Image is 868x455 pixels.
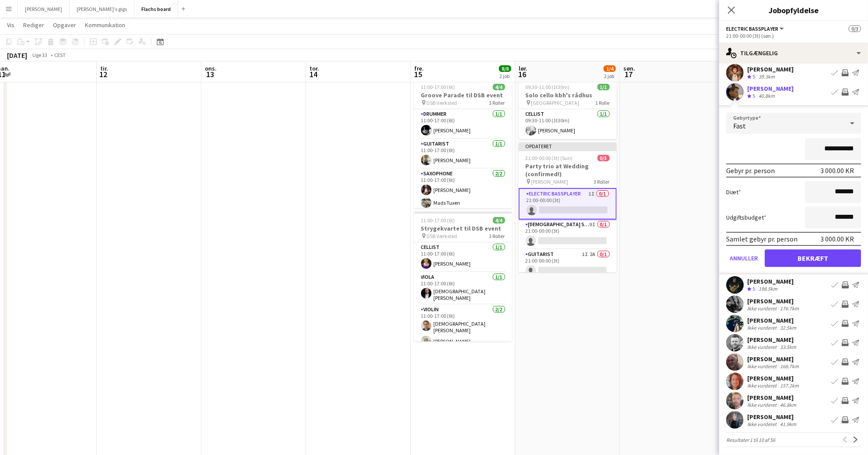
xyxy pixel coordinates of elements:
button: Bekræft [765,249,861,267]
span: 21:00-00:00 (3t) (Sun) [526,155,573,161]
span: Vis [7,21,14,29]
span: 5 [752,73,755,80]
app-job-card: 09:30-11:00 (1t30m)1/1Solo cello kbh's rådhus [GEOGRAPHIC_DATA]1 RolleCellist1/109:30-11:00 (1t30... [519,78,617,139]
span: [GEOGRAPHIC_DATA] [531,100,580,106]
div: Samlet gebyr pr. person [726,235,798,243]
div: Opdateret [519,142,617,149]
div: 33.5km [778,344,798,350]
span: ons. [205,64,217,72]
span: 16 [517,69,527,79]
div: CEST [54,52,66,58]
div: Tilgængelig [719,43,868,64]
span: lør. [519,64,527,72]
span: [PERSON_NAME] [531,178,569,185]
div: [PERSON_NAME] [747,65,794,73]
div: [PERSON_NAME] [747,394,798,402]
div: Ikke vurderet [747,305,778,312]
span: 1 Rolle [596,100,610,106]
a: Opgaver [49,19,80,31]
button: [PERSON_NAME]'s gigs [70,0,134,18]
div: [PERSON_NAME] [747,374,801,382]
span: søn. [623,64,635,72]
app-card-role: Viola1/111:00-17:00 (6t)[DEMOGRAPHIC_DATA][PERSON_NAME] [414,272,512,305]
div: [PERSON_NAME] [747,355,801,363]
app-card-role: Guitarist1I2A0/121:00-00:00 (3t) [519,249,617,279]
span: tor. [309,64,319,72]
div: 32.5km [778,324,798,331]
div: 198.5km [757,285,779,293]
h3: Jobopfyldelse [719,4,868,16]
app-card-role: Saxophone2/211:00-17:00 (6t)[PERSON_NAME]Mads Tuxen [414,169,512,211]
button: Annuller [726,249,761,267]
div: 176.7km [778,305,801,312]
span: 11:00-17:00 (6t) [421,217,455,224]
span: 15 [413,69,424,79]
div: Ikke vurderet [747,324,778,331]
h3: Groove Parade til DSB event [414,91,512,99]
span: 17 [622,69,635,79]
div: [PERSON_NAME] [747,316,798,324]
a: Kommunikation [81,19,129,31]
div: Ikke vurderet [747,344,778,350]
a: Rediger [20,19,48,31]
span: 8/8 [499,65,511,72]
span: 0/3 [849,25,861,32]
div: 168.7km [778,363,801,370]
span: 11:00-17:00 (6t) [421,84,455,90]
span: 5 [752,285,755,292]
div: [PERSON_NAME] [747,277,794,285]
h3: Party trio at Wedding (confirmed!) [519,162,617,178]
span: Opgaver [53,21,76,29]
div: 41.9km [778,421,798,427]
span: 14 [308,69,319,79]
span: 12 [99,69,108,79]
span: 3 Roller [489,100,505,106]
span: DSB Værksted [427,233,457,239]
app-job-card: 11:00-17:00 (6t)4/4Strygekvartet til DSB event DSB Værksted3 RollerCellist1/111:00-17:00 (6t)[PER... [414,212,512,341]
div: [DATE] [7,51,27,60]
div: 3 000.00 KR [820,235,854,243]
span: Fast [733,121,746,130]
button: Flachs board [134,0,178,18]
div: 2 job [499,73,511,79]
app-job-card: Opdateret21:00-00:00 (3t) (Sun)0/3Party trio at Wedding (confirmed!) [PERSON_NAME]3 RollerElectri... [519,142,617,272]
div: Ikke vurderet [747,382,778,389]
span: 0/3 [597,155,610,161]
div: 21:00-00:00 (3t) (søn.) [726,32,861,39]
app-card-role: Cellist1/109:30-11:00 (1t30m)[PERSON_NAME] [519,109,617,139]
div: 2 job [604,73,615,79]
span: 3 Roller [594,178,610,185]
div: 46.8km [778,402,798,408]
span: Kommunikation [85,21,125,29]
label: Diæt [726,188,741,196]
span: 09:30-11:00 (1t30m) [526,84,570,90]
app-card-role: Violin2/211:00-17:00 (6t)[DEMOGRAPHIC_DATA][PERSON_NAME][PERSON_NAME] [414,305,512,350]
div: 11:00-17:00 (6t)4/4Groove Parade til DSB event DSB Værksted3 RollerDrummer1/111:00-17:00 (6t)[PER... [414,78,512,208]
h3: Solo cello kbh's rådhus [519,91,617,99]
span: 5 [752,92,755,99]
span: fre. [414,64,424,72]
div: Ikke vurderet [747,363,778,370]
div: 157.2km [778,382,801,389]
span: Electric Bassplayer [726,25,778,32]
div: [PERSON_NAME] [747,85,794,92]
div: 39.3km [757,73,777,81]
span: Rediger [23,21,44,29]
div: [PERSON_NAME] [747,413,798,421]
a: Vis [4,19,18,31]
span: 1/1 [597,84,610,90]
span: 4/4 [493,217,505,224]
span: Uge 33 [29,52,51,58]
div: [PERSON_NAME] [747,336,798,344]
app-card-role: Cellist1/111:00-17:00 (6t)[PERSON_NAME] [414,242,512,272]
div: 3 000.00 KR [820,166,854,175]
span: 13 [204,69,217,79]
label: Udgiftsbudget [726,213,766,221]
button: [PERSON_NAME] [18,0,70,18]
span: tir. [100,64,108,72]
div: Ikke vurderet [747,402,778,408]
app-card-role: Electric Bassplayer1I0/121:00-00:00 (3t) [519,188,617,220]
